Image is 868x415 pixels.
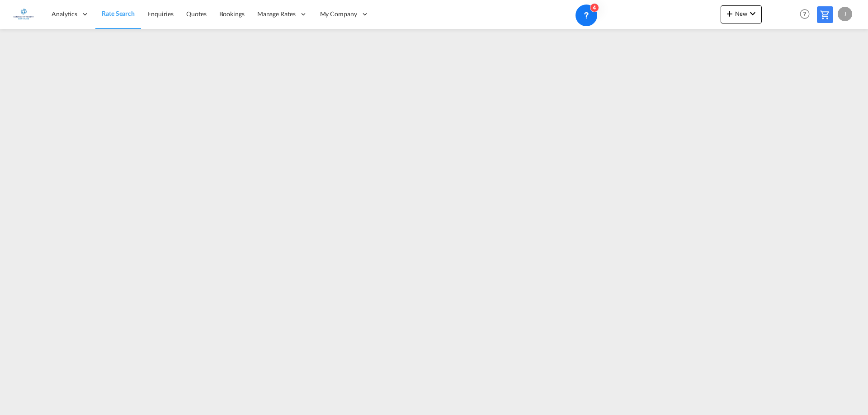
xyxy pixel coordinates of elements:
[724,8,735,19] md-icon: icon-plus 400-fg
[797,6,817,23] div: Help
[257,9,296,19] span: Manage Rates
[721,5,762,23] button: icon-plus 400-fgNewicon-chevron-down
[747,8,758,19] md-icon: icon-chevron-down
[838,7,852,21] div: J
[102,9,135,17] span: Rate Search
[52,9,77,19] span: Analytics
[724,10,758,17] span: New
[219,10,245,18] span: Bookings
[14,4,34,24] img: e1326340b7c511ef854e8d6a806141ad.jpg
[320,9,357,19] span: My Company
[797,6,812,22] span: Help
[186,10,206,18] span: Quotes
[147,10,174,18] span: Enquiries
